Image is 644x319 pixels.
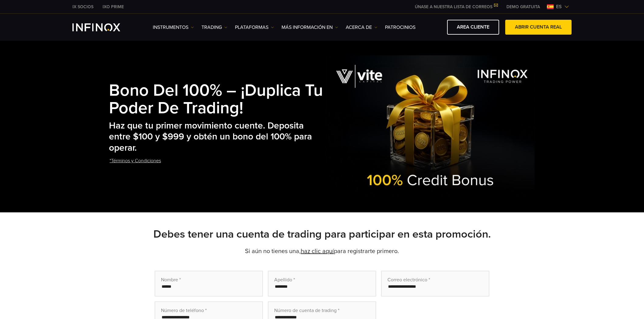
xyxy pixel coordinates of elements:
a: INFINOX MENU [502,4,544,10]
strong: Debes tener una cuenta de trading para participar en esta promoción. [153,228,491,241]
a: ACERCA DE [346,24,377,31]
a: ÚNASE A NUESTRA LISTA DE CORREOS [410,4,502,9]
a: INFINOX [68,4,98,10]
strong: Bono del 100% – ¡Duplica tu poder de trading! [109,81,323,118]
a: haz clic aquí [301,248,334,255]
a: PLATAFORMAS [235,24,274,31]
a: Patrocinios [385,24,415,31]
a: Más información en [282,24,338,31]
a: Instrumentos [153,24,194,31]
a: AREA CLIENTE [447,20,499,35]
span: es [554,3,564,10]
a: *Términos y Condiciones [109,153,162,168]
a: ABRIR CUENTA REAL [505,20,572,35]
a: INFINOX Logo [72,23,135,31]
a: INFINOX [98,4,128,10]
p: Si aún no tienes una, para registrarte primero. [109,247,535,256]
a: TRADING [201,24,227,31]
h2: Haz que tu primer movimiento cuente. Deposita entre $100 y $999 y obtén un bono del 100% para ope... [109,120,326,154]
